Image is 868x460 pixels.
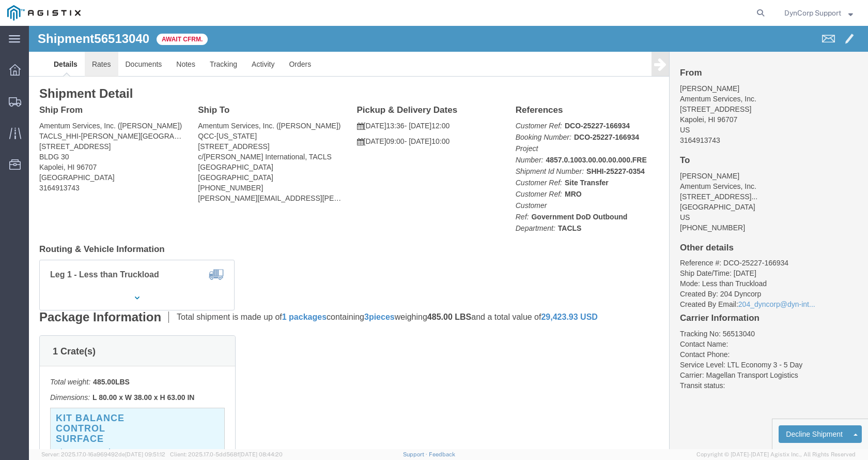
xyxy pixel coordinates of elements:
span: Server: 2025.17.0-16a969492de [41,451,165,457]
span: [DATE] 08:44:20 [239,451,283,457]
button: DynCorp Support [784,7,854,19]
a: Support [403,451,429,457]
img: logo [7,5,81,21]
span: DynCorp Support [784,7,841,19]
span: Copyright © [DATE]-[DATE] Agistix Inc., All Rights Reserved [696,450,856,459]
span: [DATE] 09:51:12 [125,451,165,457]
iframe: FS Legacy Container [29,26,868,449]
a: Feedback [429,451,455,457]
span: Client: 2025.17.0-5dd568f [170,451,283,457]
